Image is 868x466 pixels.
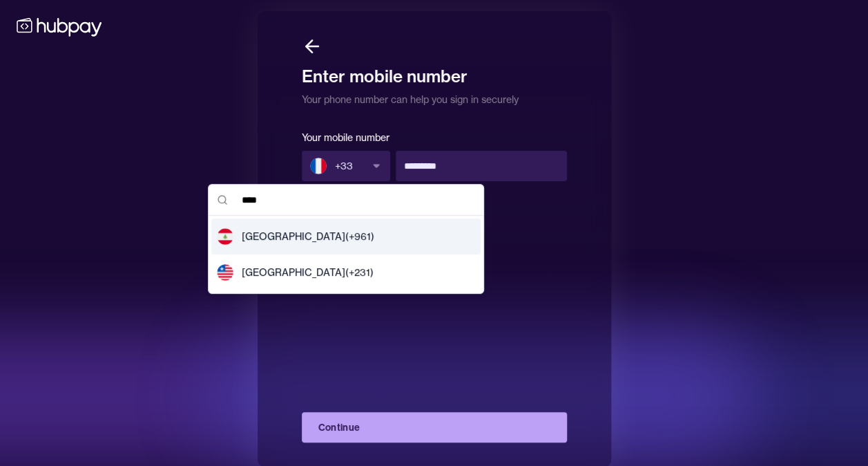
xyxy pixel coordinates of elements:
h1: Enter mobile number [302,57,567,87]
span: [GEOGRAPHIC_DATA] (+ 231 ) [242,265,374,279]
span: + 33 [335,159,354,173]
span: [GEOGRAPHIC_DATA] (+ 961 ) [242,230,374,243]
label: Your mobile number [302,131,389,144]
button: Continue [302,412,567,442]
p: Your phone number can help you sign in securely [302,87,567,106]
